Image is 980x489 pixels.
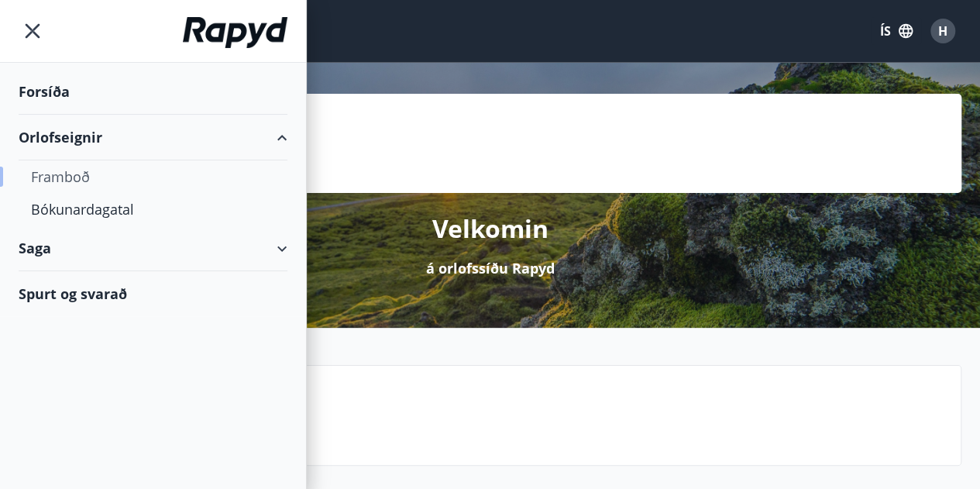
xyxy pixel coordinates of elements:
[426,258,555,278] p: á orlofssíðu Rapyd
[183,17,287,48] img: union_logo
[19,69,287,115] div: Forsíða
[19,271,287,316] div: Spurt og svarað
[19,17,46,45] button: menu
[938,22,947,40] span: H
[132,405,948,431] p: Spurt og svarað
[19,115,287,160] div: Orlofseignir
[31,160,275,193] div: Framboð
[924,12,961,50] button: H
[19,226,287,271] div: Saga
[872,17,921,45] button: ÍS
[31,193,275,226] div: Bókunardagatal
[432,212,548,246] p: Velkomin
